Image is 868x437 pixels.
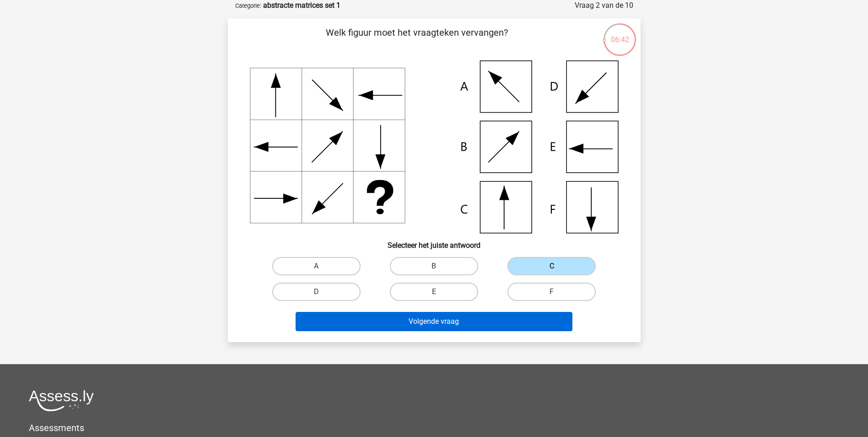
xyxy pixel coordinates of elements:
[272,257,361,275] label: A
[507,283,596,301] label: F
[243,234,626,250] h6: Selecteer het juiste antwoord
[603,22,637,45] div: 06:42
[272,283,361,301] label: D
[390,283,478,301] label: E
[243,26,592,53] p: Welk figuur moet het vraagteken vervangen?
[390,257,478,275] label: B
[263,1,340,10] strong: abstracte matrices set 1
[29,422,839,433] h5: Assessments
[29,390,94,411] img: Assessly logo
[235,2,261,9] small: Categorie:
[507,257,596,275] label: C
[296,312,572,331] button: Volgende vraag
